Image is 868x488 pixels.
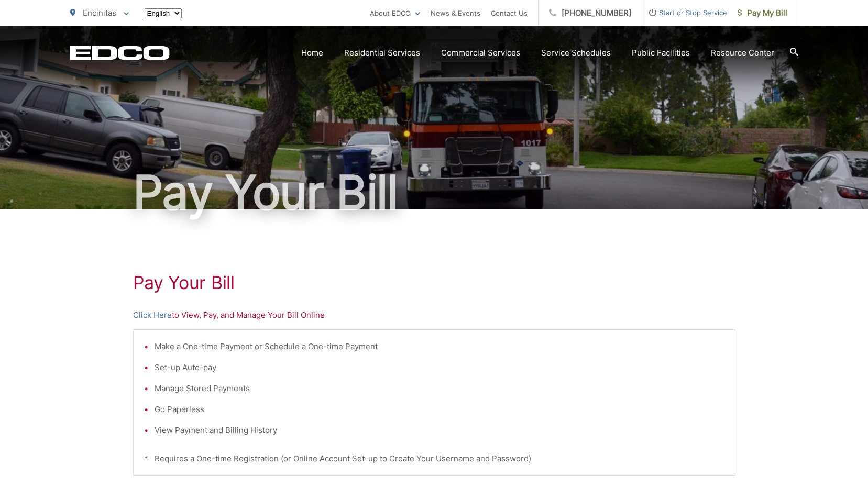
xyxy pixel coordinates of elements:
h1: Pay Your Bill [133,272,735,293]
a: Resource Center [711,47,774,59]
a: Service Schedules [541,47,611,59]
p: to View, Pay, and Manage Your Bill Online [133,309,735,321]
a: EDCD logo. Return to the homepage. [70,46,170,60]
a: Contact Us [491,7,528,19]
span: Pay My Bill [738,7,787,19]
li: Go Paperless [155,403,724,416]
span: Encinitas [83,8,116,18]
p: * Requires a One-time Registration (or Online Account Set-up to Create Your Username and Password) [144,452,724,465]
a: About EDCO [370,7,420,19]
select: Select a language [145,8,182,18]
li: Set-up Auto-pay [155,361,724,374]
a: Public Facilities [632,47,690,59]
a: Commercial Services [441,47,520,59]
a: Click Here [133,309,172,321]
li: Manage Stored Payments [155,382,724,395]
h1: Pay Your Bill [70,167,798,219]
a: News & Events [431,7,480,19]
a: Home [301,47,323,59]
li: Make a One-time Payment or Schedule a One-time Payment [155,340,724,353]
a: Residential Services [344,47,420,59]
li: View Payment and Billing History [155,424,724,437]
